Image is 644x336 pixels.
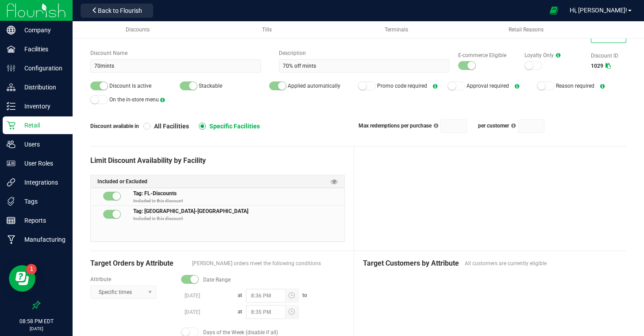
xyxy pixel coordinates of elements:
[478,123,509,129] span: per customer
[32,301,41,309] label: Pin the sidebar to full width on large screens
[509,27,544,33] span: Retail Reasons
[9,265,35,292] iframe: Resource center
[234,292,246,298] span: at
[7,121,15,130] inline-svg: Retail
[544,2,564,19] span: Open Ecommerce Menu
[90,258,188,269] span: Target Orders by Attribute
[4,317,69,325] p: 08:58 PM EDT
[90,155,345,166] div: Limit Discount Availability by Facility
[15,101,69,112] p: Inventory
[465,259,617,267] span: All customers are currently eligible
[591,52,626,60] label: Discount ID
[556,83,594,89] span: Reason required
[90,122,143,130] span: Discount available in
[199,83,222,89] span: Stackable
[262,27,272,33] span: Tills
[331,178,338,186] span: Preview
[385,27,408,33] span: Terminals
[15,196,69,207] p: Tags
[7,64,15,73] inline-svg: Configuration
[206,122,260,130] span: Specific Facilities
[150,122,189,130] span: All Facilities
[467,83,509,89] span: Approval required
[15,25,69,35] p: Company
[7,45,15,54] inline-svg: Facilities
[458,51,516,59] label: E-commerce Eligible
[133,207,248,214] span: Tag: [GEOGRAPHIC_DATA]-[GEOGRAPHIC_DATA]
[133,197,345,204] p: Included in this discount
[7,235,15,244] inline-svg: Manufacturing
[109,97,159,103] span: On the in-store menu
[591,63,603,69] span: 1029
[15,120,69,131] p: Retail
[279,49,450,57] label: Description
[15,82,69,93] p: Distribution
[109,83,151,89] span: Discount is active
[203,276,231,284] span: Date Range
[15,158,69,169] p: User Roles
[133,189,177,197] span: Tag: FL-Discounts
[90,49,261,57] label: Discount Name
[26,264,37,274] iframe: Resource center unread badge
[90,275,172,283] label: Attribute
[15,63,69,73] p: Configuration
[524,51,582,59] label: Loyalty Only
[7,197,15,206] inline-svg: Tags
[7,140,15,149] inline-svg: Users
[126,27,150,33] span: Discounts
[91,175,344,188] div: Included or Excluded
[363,258,460,269] span: Target Customers by Attribute
[570,7,627,14] span: Hi, [PERSON_NAME]!
[359,123,432,129] span: Max redemptions per purchase
[133,215,345,222] p: Included in this discount
[7,83,15,92] inline-svg: Distribution
[4,325,69,332] p: [DATE]
[192,259,345,267] span: [PERSON_NAME] orders meet the following conditions
[15,234,69,245] p: Manufacturing
[81,4,153,18] button: Back to Flourish
[377,83,427,89] span: Promo code required
[234,309,246,315] span: at
[15,139,69,150] p: Users
[7,102,15,111] inline-svg: Inventory
[15,44,69,54] p: Facilities
[7,159,15,168] inline-svg: User Roles
[15,177,69,188] p: Integrations
[7,26,15,35] inline-svg: Company
[7,178,15,187] inline-svg: Integrations
[7,216,15,225] inline-svg: Reports
[98,7,142,14] span: Back to Flourish
[15,215,69,226] p: Reports
[299,292,311,298] span: to
[288,83,340,89] span: Applied automatically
